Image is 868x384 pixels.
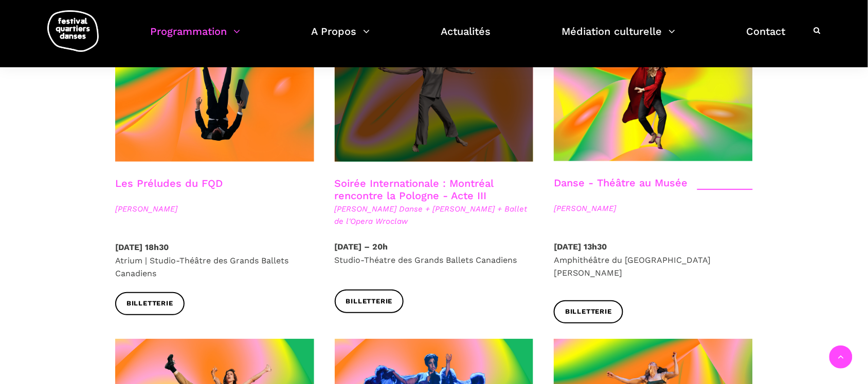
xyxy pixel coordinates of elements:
a: Billetterie [335,290,404,313]
a: Danse - Théâtre au Musée [554,177,688,189]
span: [PERSON_NAME] [115,203,314,215]
strong: [DATE] 18h30 [115,242,169,252]
a: Programmation [150,23,240,53]
span: Billetterie [126,298,173,309]
span: Billetterie [346,296,393,307]
strong: [DATE] 13h30 [554,242,607,252]
p: Studio-Théatre des Grands Ballets Canadiens [335,240,534,266]
a: Contact [747,23,786,53]
p: Atrium | Studio-Théâtre des Grands Ballets Canadiens [115,241,314,280]
a: A Propos [311,23,370,53]
p: Amphithéâtre du [GEOGRAPHIC_DATA][PERSON_NAME] [554,240,753,280]
span: [PERSON_NAME] [554,202,753,215]
a: Médiation culturelle [562,23,676,53]
a: Soirée Internationale : Montréal rencontre la Pologne - Acte III [335,177,494,202]
img: logo-fqd-med [47,10,99,52]
strong: [DATE] – 20h [335,242,388,252]
a: Billetterie [554,300,623,323]
a: Les Préludes du FQD [115,177,223,189]
a: Billetterie [115,292,185,315]
a: Actualités [441,23,491,53]
span: Billetterie [565,306,612,317]
span: [PERSON_NAME] Danse + [PERSON_NAME] + Ballet de l'Opera Wroclaw [335,203,534,227]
